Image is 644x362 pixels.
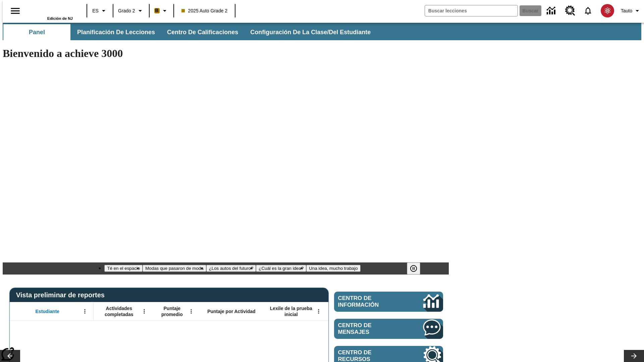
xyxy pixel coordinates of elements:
[47,16,73,20] span: Edición de NJ
[425,5,518,16] input: Buscar campo
[334,319,443,339] a: Centro de mensajes
[72,24,160,40] button: Planificación de lecciones
[543,2,561,20] a: Centro de información
[29,28,45,36] span: Panel
[206,265,256,272] button: Diapositiva 3 ¿Los autos del futuro?
[16,291,108,299] span: Vista preliminar de reportes
[152,5,171,17] button: Boost El color de la clase es anaranjado claro. Cambiar el color de la clase.
[3,47,449,60] h1: Bienvenido a achieve 3000
[407,262,427,275] div: Pausar
[561,2,579,20] a: Centro de recursos, Se abrirá en una pestaña nueva.
[579,2,597,19] a: Notificaciones
[97,305,141,317] span: Actividades completadas
[306,265,360,272] button: Diapositiva 5 Una idea, mucho trabajo
[77,28,155,36] span: Planificación de lecciones
[621,7,632,14] span: Tauto
[207,308,255,314] span: Puntaje por Actividad
[338,322,403,336] span: Centro de mensajes
[156,305,188,317] span: Puntaje promedio
[29,2,73,20] div: Portada
[92,7,99,14] span: ES
[29,3,73,16] a: Portada
[314,306,324,316] button: Abrir menú
[597,2,618,19] button: Escoja un nuevo avatar
[181,7,228,14] span: 2025 Auto Grade 2
[89,5,111,17] button: Lenguaje: ES, Selecciona un idioma
[162,24,244,40] button: Centro de calificaciones
[115,5,147,17] button: Grado: Grado 2, Elige un grado
[186,306,196,316] button: Abrir menú
[3,23,641,40] div: Subbarra de navegación
[118,7,135,14] span: Grado 2
[407,262,420,275] button: Pausar
[5,1,25,21] button: Abrir el menú lateral
[155,6,159,15] span: B
[618,5,644,17] button: Perfil/Configuración
[267,305,316,317] span: Lexile de la prueba inicial
[250,28,371,36] span: Configuración de la clase/del estudiante
[256,265,306,272] button: Diapositiva 4 ¿Cuál es la gran idea?
[139,306,149,316] button: Abrir menú
[601,4,614,17] img: avatar image
[104,265,143,272] button: Diapositiva 1 Té en el espacio
[334,292,443,312] a: Centro de información
[36,308,60,314] span: Estudiante
[80,306,90,316] button: Abrir menú
[338,295,401,308] span: Centro de información
[245,24,376,40] button: Configuración de la clase/del estudiante
[3,24,70,40] button: Panel
[3,24,377,40] div: Subbarra de navegación
[624,350,644,362] button: Carrusel de lecciones, seguir
[143,265,206,272] button: Diapositiva 2 Modas que pasaron de moda
[167,28,238,36] span: Centro de calificaciones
